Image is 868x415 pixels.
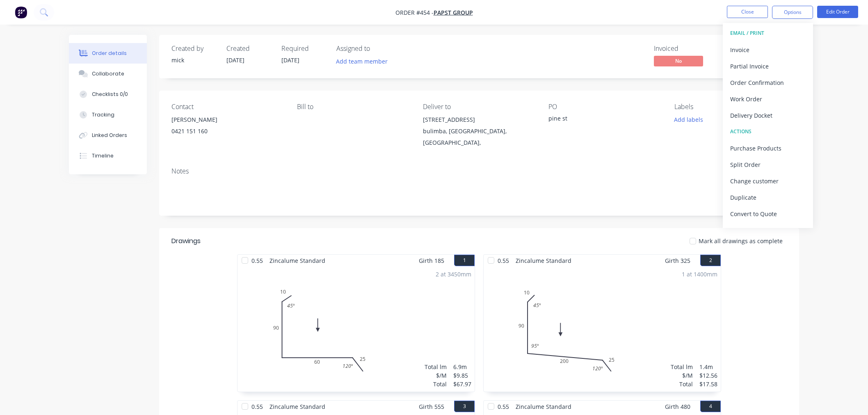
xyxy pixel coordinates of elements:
[266,255,329,267] span: Zincalume Standard
[248,255,266,267] span: 0.55
[671,371,693,380] div: $/M
[454,255,475,266] button: 1
[171,56,217,64] div: mick
[669,114,707,125] button: Add labels
[723,189,813,205] button: Duplicate
[171,125,284,137] div: 0421 151 160
[332,56,392,67] button: Add team member
[548,114,651,125] div: pine st
[266,401,329,413] span: Zincalume Standard
[699,363,717,371] div: 1.4m
[699,371,717,380] div: $12.56
[723,205,813,222] button: Convert to Quote
[92,152,114,160] div: Timeline
[512,401,575,413] span: Zincalume Standard
[512,255,575,267] span: Zincalume Standard
[171,167,787,175] div: Notes
[654,56,703,66] span: No
[69,64,147,84] button: Collaborate
[423,125,535,148] div: bulimba, [GEOGRAPHIC_DATA], [GEOGRAPHIC_DATA],
[171,45,217,52] div: Created by
[69,146,147,166] button: Timeline
[817,6,858,18] button: Edit Order
[69,125,147,146] button: Linked Orders
[700,255,721,266] button: 2
[423,114,535,125] div: [STREET_ADDRESS]
[730,93,806,105] div: Work Order
[730,60,806,72] div: Partial Invoice
[15,6,27,18] img: Factory
[297,103,409,111] div: Bill to
[92,50,127,57] div: Order details
[730,28,806,39] div: EMAIL / PRINT
[723,156,813,173] button: Split Order
[730,77,806,89] div: Order Confirmation
[92,70,124,78] div: Collaborate
[92,91,128,98] div: Checklists 0/0
[723,91,813,107] button: Work Order
[730,208,806,220] div: Convert to Quote
[423,114,535,148] div: [STREET_ADDRESS]bulimba, [GEOGRAPHIC_DATA], [GEOGRAPHIC_DATA],
[336,45,418,52] div: Assigned to
[772,6,813,19] button: Options
[723,107,813,123] button: Delivery Docket
[453,363,471,371] div: 6.9m
[92,132,127,139] div: Linked Orders
[682,270,717,278] div: 1 at 1400mm
[248,401,266,413] span: 0.55
[671,363,693,371] div: Total lm
[671,380,693,388] div: Total
[723,173,813,189] button: Change customer
[730,192,806,203] div: Duplicate
[425,380,447,388] div: Total
[674,103,787,111] div: Labels
[395,9,434,16] span: Order #454 -
[665,255,690,267] span: Girth 325
[665,401,690,413] span: Girth 480
[434,9,473,16] a: Papst Group
[281,56,299,64] span: [DATE]
[723,25,813,41] button: EMAIL / PRINT
[69,84,147,105] button: Checklists 0/0
[730,224,806,236] div: Archive
[419,401,444,413] span: Girth 555
[494,401,512,413] span: 0.55
[723,222,813,238] button: Archive
[171,236,201,246] div: Drawings
[723,58,813,74] button: Partial Invoice
[226,56,244,64] span: [DATE]
[700,401,721,412] button: 4
[171,114,284,125] div: [PERSON_NAME]
[453,371,471,380] div: $9.85
[730,126,806,137] div: ACTIONS
[730,142,806,154] div: Purchase Products
[171,103,284,111] div: Contact
[494,255,512,267] span: 0.55
[419,255,444,267] span: Girth 185
[425,371,447,380] div: $/M
[423,103,535,111] div: Deliver to
[723,123,813,140] button: ACTIONS
[730,109,806,121] div: Delivery Docket
[730,44,806,56] div: Invoice
[69,105,147,125] button: Tracking
[454,401,475,412] button: 3
[723,140,813,156] button: Purchase Products
[336,56,392,67] button: Add team member
[281,45,327,52] div: Required
[699,380,717,388] div: $17.58
[730,159,806,171] div: Split Order
[699,237,783,245] span: Mark all drawings as complete
[226,45,272,52] div: Created
[654,45,715,52] div: Invoiced
[425,363,447,371] div: Total lm
[92,111,114,119] div: Tracking
[723,74,813,91] button: Order Confirmation
[453,380,471,388] div: $67.97
[548,103,661,111] div: PO
[238,267,475,392] div: 01090602545º120º2 at 3450mmTotal lm$/MTotal6.9m$9.85$67.97
[484,267,721,392] div: 010902002545º95º120º1 at 1400mmTotal lm$/MTotal1.4m$12.56$17.58
[171,114,284,140] div: [PERSON_NAME]0421 151 160
[723,41,813,58] button: Invoice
